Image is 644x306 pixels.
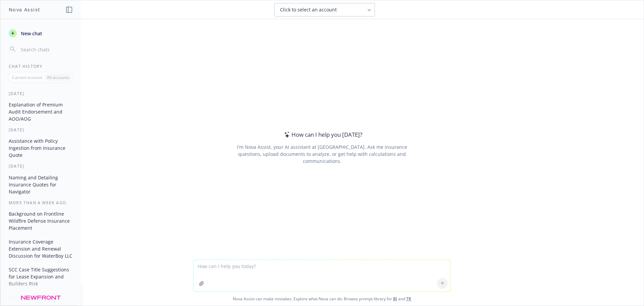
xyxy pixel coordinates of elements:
div: I'm Nova Assist, your AI assistant at [GEOGRAPHIC_DATA]. Ask me insurance questions, upload docum... [227,143,416,165]
a: TR [406,296,411,302]
input: Search chats [19,45,73,54]
button: Insurance Coverage Extension and Renewal Discussion for WaterBoy LLC [6,236,75,261]
p: All accounts [47,75,69,80]
button: Click to select an account [274,3,375,16]
button: Naming and Detailing Insurance Quotes for Navigator [6,172,75,197]
div: [DATE] [1,91,81,96]
div: Chat History [1,63,81,69]
span: New chat [19,30,42,37]
button: Assistance with Policy Ingestion from Insurance Quote [6,135,75,161]
span: Click to select an account [280,6,337,13]
div: How can I help you [DATE]? [282,130,362,139]
div: More than a week ago [1,200,81,206]
p: Current account [12,75,42,80]
h1: Nova Assist [9,6,40,13]
button: New chat [6,27,75,39]
div: [DATE] [1,127,81,133]
span: Nova Assist can make mistakes. Explore what Nova can do: Browse prompt library for and [3,292,641,306]
button: Background on Frontline Wildfire Defense Insurance Placement [6,208,75,233]
button: SCC Case Title Suggestions for Lease Expansion and Builders Risk [6,264,75,289]
a: BI [393,296,397,302]
button: Explanation of Premium Audit Endorsement and AOO/AOG [6,99,75,124]
div: [DATE] [1,163,81,169]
